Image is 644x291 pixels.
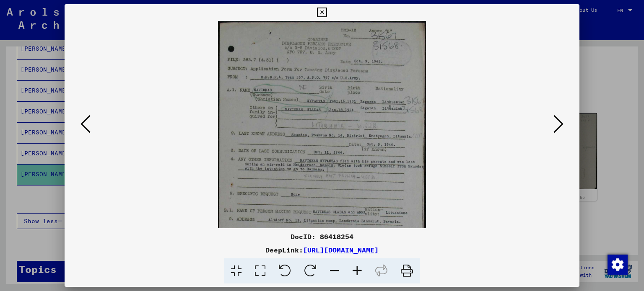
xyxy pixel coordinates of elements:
div: Change consent [607,254,627,274]
img: Change consent [608,255,628,275]
a: [URL][DOMAIN_NAME] [303,246,379,254]
img: 001.jpg [218,21,426,291]
div: DeepLink: [65,245,580,255]
div: DocID: 86418254 [65,232,580,242]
